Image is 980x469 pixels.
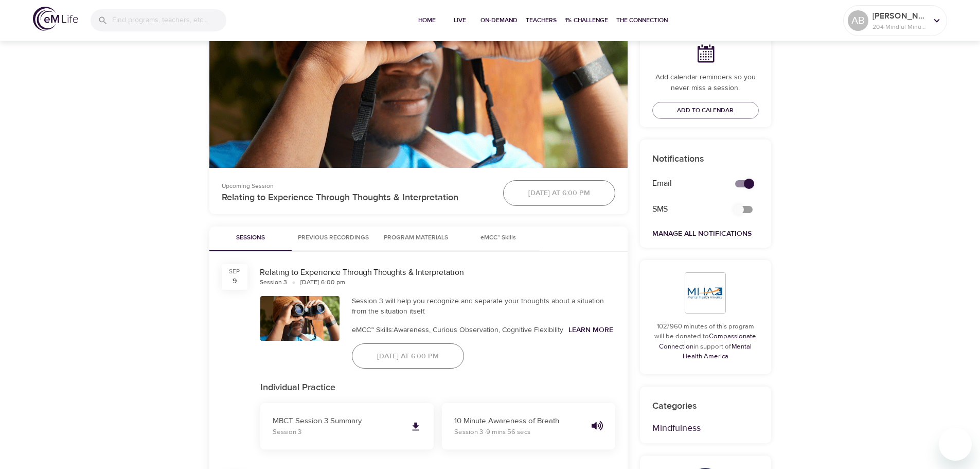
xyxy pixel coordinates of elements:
div: 9 [233,276,237,286]
span: Sessions [216,233,286,244]
div: Relating to Experience Through Thoughts & Interpretation [260,267,615,279]
span: The Connection [616,15,668,26]
p: Mindfulness [652,421,759,435]
span: 1% Challenge [565,15,608,26]
p: MBCT Session 3 Summary [273,415,402,427]
span: Live [448,15,472,26]
p: Add calendar reminders so you never miss a session. [652,72,759,94]
div: Session 3 [260,278,287,287]
button: Add to Calendar [652,102,759,119]
div: Sep [229,267,240,276]
button: 10 Minute Awareness of BreathSession 3 ·9 mins 56 secs [442,403,615,449]
div: Email [646,171,723,196]
span: eMCC™ Skills: Awareness, Curious Observation, Cognitive Flexibility [352,325,563,335]
img: logo [33,7,78,31]
span: · 9 mins 56 secs [485,428,530,436]
a: Manage All Notifications [652,229,752,238]
span: eMCC™ Skills [464,233,533,244]
p: Relating to Experience Through Thoughts & Interpretation [222,190,491,204]
div: Session 3 will help you recognize and separate your thoughts about a situation from the situation... [352,296,615,317]
span: Program Materials [381,233,451,244]
a: Learn More [568,325,613,335]
p: Notifications [652,152,759,166]
div: AB [848,10,868,31]
p: 204 Mindful Minutes [872,22,927,31]
p: Session 3 [273,427,402,438]
p: 10 Minute Awareness of Breath [454,415,583,427]
span: Home [415,15,439,26]
span: Add to Calendar [677,105,734,116]
div: SMS [646,197,723,221]
input: Find programs, teachers, etc... [112,9,226,31]
p: 102/960 minutes of this program will be donated to in support of [652,322,759,362]
a: Compassionate Connection [659,332,756,351]
p: Session 3 [454,427,583,438]
div: [DATE] 6:00 pm [300,278,345,287]
p: Categories [652,399,759,413]
span: Previous Recordings [298,233,369,244]
span: Teachers [526,15,557,26]
p: Individual Practice [260,381,615,395]
a: MBCT Session 3 SummarySession 3 [260,403,434,449]
span: On-Demand [480,15,518,26]
p: Upcoming Session [222,181,491,190]
iframe: Button to launch messaging window [939,428,972,461]
p: [PERSON_NAME] [872,10,927,22]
